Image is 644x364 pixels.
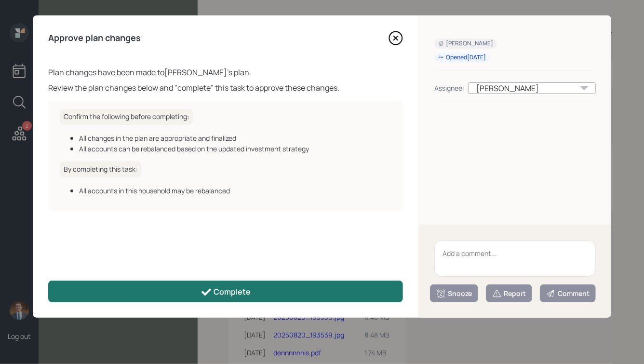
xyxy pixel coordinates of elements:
[48,67,403,78] div: Plan changes have been made to [PERSON_NAME] 's plan.
[60,109,193,125] h6: Confirm the following before completing:
[492,289,526,298] div: Report
[430,284,478,302] button: Snooze
[436,289,472,298] div: Snooze
[540,284,596,302] button: Comment
[48,281,403,302] button: Complete
[438,40,493,48] div: [PERSON_NAME]
[48,82,403,94] div: Review the plan changes below and "complete" this task to approve these changes.
[486,284,532,302] button: Report
[546,289,590,298] div: Comment
[438,54,486,62] div: Opened [DATE]
[79,133,391,143] div: All changes in the plan are appropriate and finalized
[79,186,391,196] div: All accounts in this household may be rebalanced
[60,162,141,177] h6: By completing this task:
[434,83,464,93] div: Assignee:
[48,33,141,43] h4: Approve plan changes
[79,144,391,154] div: All accounts can be rebalanced based on the updated investment strategy
[201,286,251,298] div: Complete
[468,82,596,94] div: [PERSON_NAME]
